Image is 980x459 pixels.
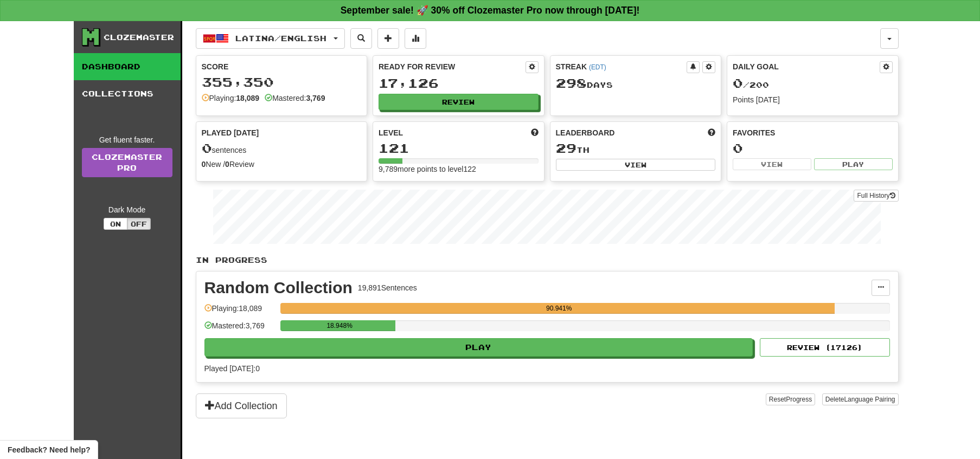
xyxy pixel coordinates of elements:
[236,94,259,102] strong: 18,089
[196,393,287,418] button: Add Collection
[204,364,260,373] span: Played [DATE]: 0
[379,61,526,72] div: Ready for Review
[74,53,181,80] a: Dashboard
[814,158,893,170] button: Play
[733,141,893,155] div: 0
[556,140,577,156] span: 29
[196,28,345,49] button: Latina/English
[225,160,229,169] strong: 0
[708,127,715,138] span: This week in points, UTC
[556,127,615,138] span: Leaderboard
[822,393,899,405] button: DeleteLanguage Pairing
[733,94,893,105] div: Points [DATE]
[82,204,172,215] div: Dark Mode
[202,141,362,156] div: sentences
[379,127,403,138] span: Level
[202,159,362,170] div: New / Review
[202,75,362,89] div: 355,350
[202,127,259,138] span: Played [DATE]
[127,218,151,230] button: Off
[82,134,172,145] div: Get fluent faster.
[8,444,90,455] span: Open feedback widget
[556,159,716,171] button: View
[341,5,640,16] strong: September sale! 🚀 30% off Clozemaster Pro now through [DATE]!
[358,282,417,293] div: 19,891 Sentences
[405,28,426,49] button: More stats
[556,61,687,72] div: Streak
[204,280,353,296] div: Random Collection
[74,80,181,107] a: Collections
[82,148,172,177] a: ClozemasterPro
[733,80,769,89] span: / 200
[760,338,890,357] button: Review (17126)
[204,338,753,357] button: Play
[379,164,539,174] div: 9,789 more points to level 122
[556,76,716,90] div: Day s
[104,32,174,43] div: Clozemaster
[204,320,275,338] div: Mastered: 3,769
[196,255,899,266] p: In Progress
[204,303,275,321] div: Playing: 18,089
[379,141,539,155] div: 121
[854,190,898,202] button: Full History
[733,127,893,138] div: Favorites
[235,34,326,43] span: Latina / English
[379,94,539,110] button: Review
[377,28,399,49] button: Add sentence to collection
[284,320,396,331] div: 18.948%
[766,393,815,405] button: ResetProgress
[844,396,895,403] span: Language Pairing
[202,140,212,156] span: 0
[531,127,539,138] span: Score more points to level up
[202,160,206,169] strong: 0
[733,158,811,170] button: View
[306,94,325,102] strong: 3,769
[379,76,539,90] div: 17,126
[589,63,606,71] a: (EDT)
[556,75,587,90] span: 298
[733,75,743,90] span: 0
[284,303,835,314] div: 90.941%
[556,141,716,156] div: th
[202,61,362,72] div: Score
[733,61,880,73] div: Daily Goal
[786,396,812,403] span: Progress
[202,93,260,104] div: Playing:
[104,218,127,230] button: On
[350,28,372,49] button: Search sentences
[265,93,325,104] div: Mastered:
